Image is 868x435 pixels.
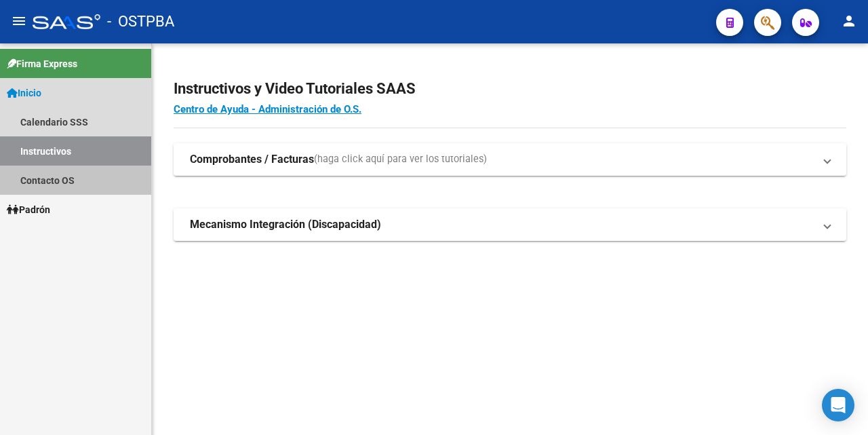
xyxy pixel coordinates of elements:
[7,86,41,100] span: Inicio
[107,7,174,37] span: - OSTPBA
[822,389,854,421] div: Open Intercom Messenger
[174,208,846,241] mat-expansion-panel-header: Mecanismo Integración (Discapacidad)
[7,202,50,217] span: Padrón
[841,13,857,29] mat-icon: person
[174,103,361,115] a: Centro de Ayuda - Administración de O.S.
[11,13,27,29] mat-icon: menu
[314,152,487,167] span: (haga click aquí para ver los tutoriales)
[190,217,381,232] strong: Mecanismo Integración (Discapacidad)
[174,143,846,176] mat-expansion-panel-header: Comprobantes / Facturas(haga click aquí para ver los tutoriales)
[7,56,77,71] span: Firma Express
[190,152,314,167] strong: Comprobantes / Facturas
[174,76,846,102] h2: Instructivos y Video Tutoriales SAAS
